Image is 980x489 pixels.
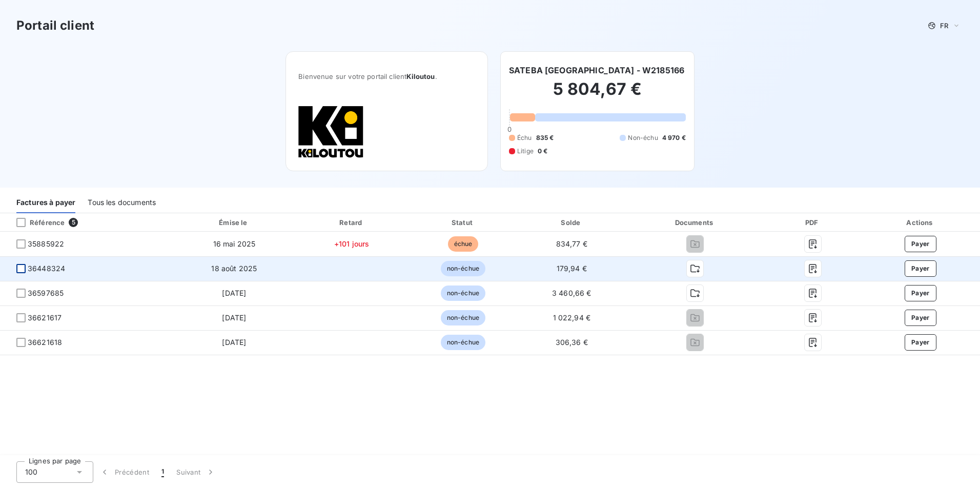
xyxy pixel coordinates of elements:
span: 1 022,94 € [553,313,591,322]
div: Retard [297,217,406,228]
span: [DATE] [222,289,246,297]
span: [DATE] [222,338,246,347]
button: Payer [905,334,936,351]
div: PDF [767,217,859,228]
span: Litige [517,147,534,156]
span: échue [448,236,479,252]
span: 5 [69,218,78,227]
button: Payer [905,236,936,252]
span: Non-échu [628,133,658,142]
span: non-échue [441,310,485,325]
span: 0 [507,125,512,133]
div: Documents [627,217,763,228]
span: [DATE] [222,313,246,322]
span: non-échue [441,335,485,350]
div: Émise le [175,217,293,228]
span: 36621617 [28,313,62,323]
span: 179,94 € [557,264,587,273]
span: 36448324 [28,263,65,274]
div: Solde [520,217,623,228]
span: 100 [25,467,37,477]
span: Échu [517,133,532,142]
span: 834,77 € [556,239,587,248]
div: Tous les documents [88,192,156,213]
span: 835 € [536,133,554,142]
span: 1 [161,467,164,477]
button: Payer [905,260,936,277]
span: 4 970 € [662,133,686,142]
span: 3 460,66 € [552,289,591,297]
button: Précédent [93,461,155,483]
button: Suivant [170,461,222,483]
span: 35885922 [28,239,64,249]
button: 1 [155,461,170,483]
div: Statut [410,217,516,228]
div: Actions [863,217,978,228]
span: 0 € [538,147,547,156]
span: +101 jours [334,239,370,248]
img: Company logo [298,105,364,158]
div: Référence [8,218,65,227]
button: Payer [905,285,936,301]
div: Factures à payer [16,192,75,213]
span: 18 août 2025 [211,264,257,273]
span: non-échue [441,261,485,276]
span: 306,36 € [556,338,588,347]
span: Bienvenue sur votre portail client . [298,72,475,80]
span: 16 mai 2025 [213,239,256,248]
span: 36621618 [28,337,62,348]
span: 36597685 [28,288,64,298]
span: FR [940,22,948,30]
span: Kiloutou [406,72,435,80]
h3: Portail client [16,16,94,35]
h2: 5 804,67 € [509,79,686,110]
span: non-échue [441,286,485,301]
button: Payer [905,310,936,326]
h6: SATEBA [GEOGRAPHIC_DATA] - W2185166 [509,64,684,76]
